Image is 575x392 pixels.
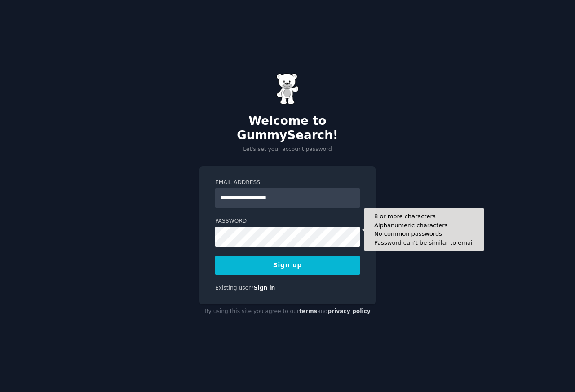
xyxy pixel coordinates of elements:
label: Password [215,217,360,225]
div: By using this site you agree to our and [199,304,376,319]
a: privacy policy [327,308,371,314]
label: Email Address [215,179,360,187]
button: Sign up [215,256,360,275]
p: Let's set your account password [199,145,376,154]
a: terms [299,308,317,314]
h2: Welcome to GummySearch! [199,114,376,142]
img: Gummy Bear [276,73,299,105]
a: Sign in [254,285,275,291]
span: Existing user? [215,285,254,291]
